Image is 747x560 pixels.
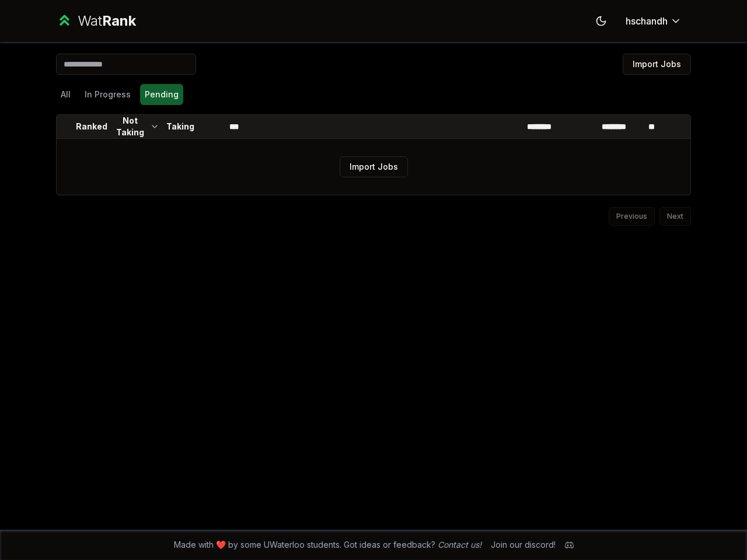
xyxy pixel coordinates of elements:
[76,121,107,132] p: Ranked
[56,12,136,30] a: WatRank
[174,539,481,551] span: Made with ❤️ by some UWaterloo students. Got ideas or feedback?
[340,156,408,177] button: Import Jobs
[140,84,183,105] button: Pending
[623,54,691,75] button: Import Jobs
[626,14,668,28] span: hschandh
[616,10,691,32] button: hschandh
[166,121,194,132] p: Taking
[78,12,136,30] div: Wat
[113,115,148,138] p: Not Taking
[102,12,136,29] span: Rank
[80,84,135,105] button: In Progress
[491,539,556,551] div: Join our discord!
[438,540,481,549] a: Contact us!
[56,84,75,105] button: All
